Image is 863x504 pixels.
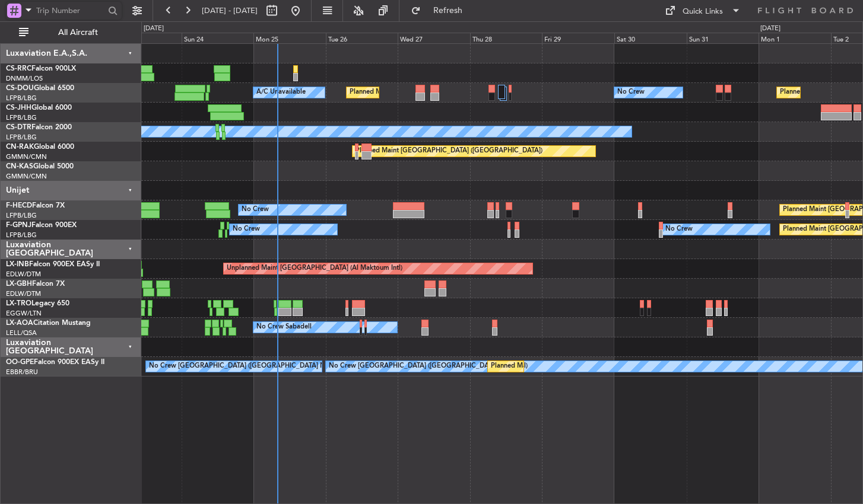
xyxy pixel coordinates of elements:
[6,85,74,92] a: CS-DOUGlobal 6500
[6,280,32,288] span: LX-GBH
[350,84,537,101] div: Planned Maint [GEOGRAPHIC_DATA] ([GEOGRAPHIC_DATA])
[227,260,402,277] div: Unplanned Maint [GEOGRAPHIC_DATA] (Al Maktoum Intl)
[6,74,43,83] a: DNMM/LOS
[542,33,614,43] div: Fri 29
[760,24,780,34] div: [DATE]
[6,261,29,268] span: LX-INB
[6,65,31,72] span: CS-RRC
[6,202,32,209] span: F-HECD
[6,270,41,279] a: EDLW/DTM
[6,320,33,327] span: LX-AOA
[6,222,31,229] span: F-GPNJ
[6,172,47,181] a: GMMN/CMN
[6,163,74,170] a: CN-KASGlobal 5000
[6,300,31,307] span: LX-TRO
[6,359,34,366] span: OO-GPE
[36,2,104,20] input: Trip Number
[470,33,542,43] div: Thu 28
[405,1,477,20] button: Refresh
[144,24,164,34] div: [DATE]
[614,33,687,43] div: Sat 30
[491,358,706,375] div: Planned Maint [GEOGRAPHIC_DATA] ([GEOGRAPHIC_DATA] National)
[109,33,182,43] div: Sat 23
[687,33,759,43] div: Sun 31
[6,124,72,131] a: CS-DTRFalcon 2000
[242,201,269,219] div: No Crew
[6,300,69,307] a: LX-TROLegacy 650
[182,33,254,43] div: Sun 24
[423,7,473,15] span: Refresh
[6,143,34,151] span: CN-RAK
[6,328,37,337] a: LELL/QSA
[6,359,104,366] a: OO-GPEFalcon 900EX EASy II
[256,84,306,101] div: A/C Unavailable
[6,124,31,131] span: CS-DTR
[659,1,747,20] button: Quick Links
[6,133,37,142] a: LFPB/LBG
[6,261,100,268] a: LX-INBFalcon 900EX EASy II
[326,33,398,43] div: Tue 26
[6,222,77,229] a: F-GPNJFalcon 900EX
[398,33,470,43] div: Wed 27
[6,152,47,161] a: GMMN/CMN
[6,143,74,151] a: CN-RAKGlobal 6000
[6,280,65,288] a: LX-GBHFalcon 7X
[6,320,91,327] a: LX-AOACitation Mustang
[233,221,260,238] div: No Crew
[665,221,693,238] div: No Crew
[759,33,831,43] div: Mon 1
[6,104,72,111] a: CS-JHHGlobal 6000
[6,289,41,298] a: EDLW/DTM
[6,113,37,122] a: LFPB/LBG
[256,318,312,336] div: No Crew Sabadell
[6,309,42,318] a: EGGW/LTN
[13,23,129,42] button: All Aircraft
[202,5,258,16] span: [DATE] - [DATE]
[617,84,645,101] div: No Crew
[6,163,33,170] span: CN-KAS
[6,85,34,92] span: CS-DOU
[6,94,37,103] a: LFPB/LBG
[6,368,38,377] a: EBBR/BRU
[356,142,542,160] div: Planned Maint [GEOGRAPHIC_DATA] ([GEOGRAPHIC_DATA])
[149,358,348,375] div: No Crew [GEOGRAPHIC_DATA] ([GEOGRAPHIC_DATA] National)
[31,28,125,37] span: All Aircraft
[683,6,723,18] div: Quick Links
[6,231,37,240] a: LFPB/LBG
[6,211,37,220] a: LFPB/LBG
[6,65,76,72] a: CS-RRCFalcon 900LX
[253,33,326,43] div: Mon 25
[6,202,65,209] a: F-HECDFalcon 7X
[329,358,528,375] div: No Crew [GEOGRAPHIC_DATA] ([GEOGRAPHIC_DATA] National)
[6,104,31,111] span: CS-JHH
